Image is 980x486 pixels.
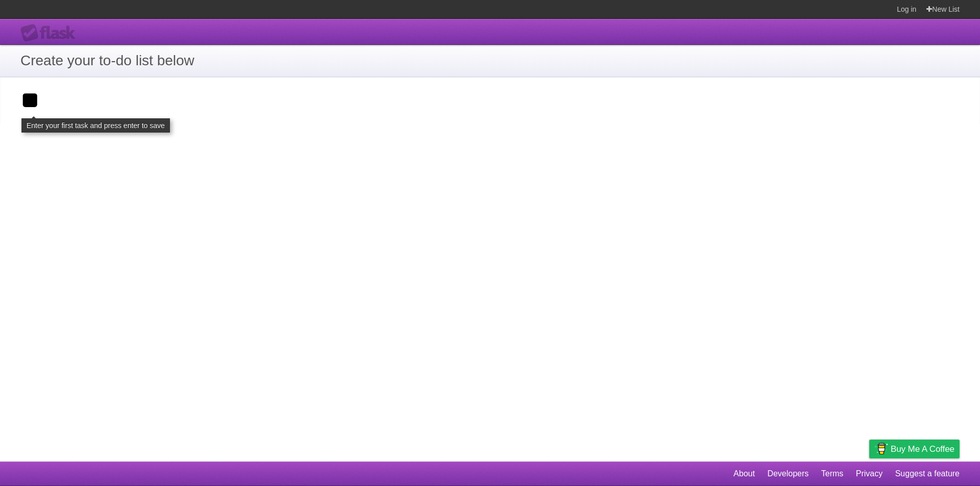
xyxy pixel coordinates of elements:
[895,464,960,483] a: Suggest a feature
[891,440,954,458] span: Buy me a coffee
[856,464,883,483] a: Privacy
[20,24,82,42] div: Flask
[869,440,960,458] a: Buy me a coffee
[767,464,808,483] a: Developers
[821,464,844,483] a: Terms
[874,440,888,457] img: Buy me a coffee
[20,50,960,71] h1: Create your to-do list below
[733,464,755,483] a: About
